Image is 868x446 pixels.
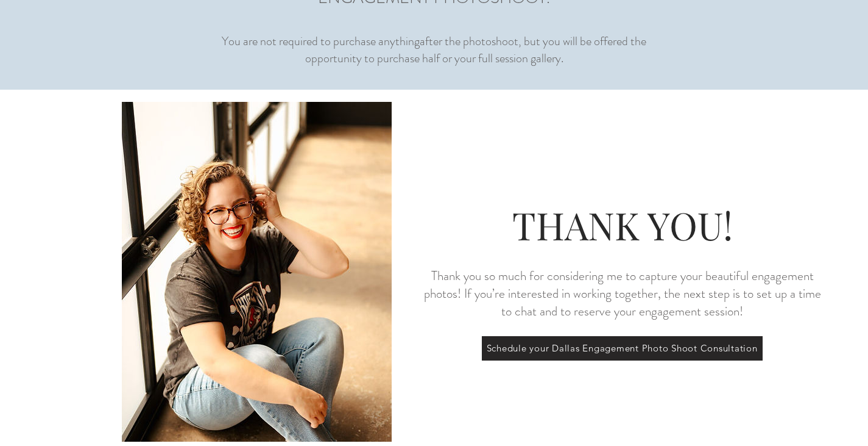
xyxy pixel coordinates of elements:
span: THANK YOU! [512,200,733,250]
span: Schedule your Dallas Engagement Photo Shoot Consultation [487,342,758,354]
span: , but you will be offered the opportunity to purchase half or your full session gallery. [305,32,647,67]
span: Thank you so much for considering me to capture your beautiful engagement photos! If you’re inter... [424,267,821,321]
a: Schedule your Dallas Engagement Photo Shoot Consultation [482,336,763,361]
iframe: Wix Chat [811,389,868,446]
span: You are not required to purchase anything [222,32,420,50]
span: after the photoshoot [420,32,518,50]
img: Image of Dallas Engagement Photographer, Sarah Mae laughing while looking into the camera. [122,102,392,442]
